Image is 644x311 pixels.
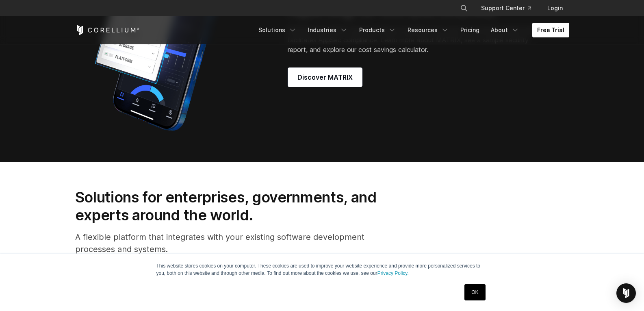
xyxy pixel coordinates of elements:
a: Free Trial [532,23,569,37]
div: Navigation Menu [450,1,569,15]
a: Discover MATRIX [288,67,362,87]
h2: Solutions for enterprises, governments, and experts around the world. [75,188,399,224]
a: Corellium Home [75,25,140,35]
a: Industries [303,23,353,37]
a: About [486,23,524,37]
a: Pricing [455,23,484,37]
a: Resources [403,23,454,37]
span: Discover MATRIX [297,72,353,82]
div: Open Intercom Messenger [616,283,636,303]
a: Login [541,1,569,15]
a: Products [354,23,401,37]
p: A flexible platform that integrates with your existing software development processes and systems. [75,231,399,255]
a: Solutions [254,23,301,37]
p: This website stores cookies on your computer. These cookies are used to improve your website expe... [156,262,488,277]
div: Navigation Menu [254,23,569,37]
a: Privacy Policy. [377,270,409,276]
a: Support Center [475,1,538,15]
button: Search [457,1,471,15]
a: OK [464,284,485,300]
